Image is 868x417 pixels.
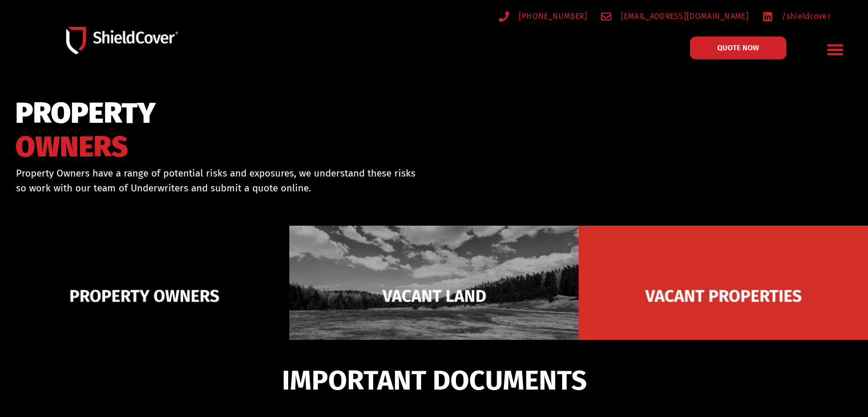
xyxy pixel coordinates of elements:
a: [PHONE_NUMBER] [499,9,587,23]
div: Menu Toggle [822,36,849,63]
span: PROPERTY [15,102,156,125]
img: Vacant Land liability cover [289,226,579,366]
span: IMPORTANT DOCUMENTS [282,370,587,391]
span: [EMAIL_ADDRESS][DOMAIN_NAME] [618,9,749,23]
span: /shieldcover [779,9,830,23]
span: [PHONE_NUMBER] [516,9,587,23]
span: QUOTE NOW [717,44,759,51]
a: [EMAIL_ADDRESS][DOMAIN_NAME] [601,9,749,23]
a: QUOTE NOW [690,37,786,59]
a: /shieldcover [762,9,830,23]
img: Shield-Cover-Underwriting-Australia-logo-full [66,27,178,54]
p: Property Owners have a range of potential risks and exposures, we understand these risks so work ... [16,166,419,195]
